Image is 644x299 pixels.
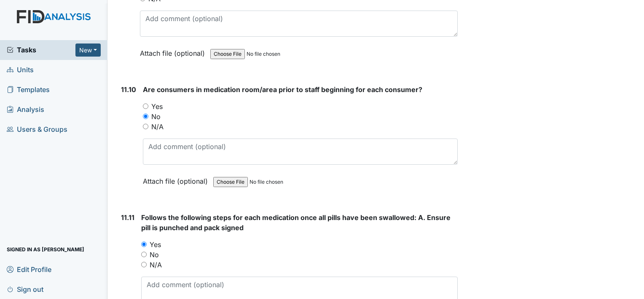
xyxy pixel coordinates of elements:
[150,239,161,250] label: Yes
[143,171,211,186] label: Attach file (optional)
[140,43,208,58] label: Attach file (optional)
[150,250,159,260] label: No
[141,262,147,267] input: N/A
[121,84,136,95] label: 11.10
[143,124,148,129] input: N/A
[141,252,147,257] input: No
[143,114,148,119] input: No
[7,243,84,256] span: Signed in as [PERSON_NAME]
[121,212,134,223] label: 11.11
[7,63,34,76] span: Units
[7,263,51,276] span: Edit Profile
[141,213,451,232] span: Follows the following steps for each medication once all pills have been swallowed: A. Ensure pil...
[7,103,44,116] span: Analysis
[151,122,164,132] label: N/A
[7,283,43,296] span: Sign out
[7,83,50,96] span: Templates
[151,101,163,111] label: Yes
[151,111,161,122] label: No
[143,85,422,94] span: Are consumers in medication room/area prior to staff beginning for each consumer?
[75,43,101,57] button: New
[150,260,162,270] label: N/A
[7,45,75,55] a: Tasks
[141,242,147,247] input: Yes
[143,103,148,109] input: Yes
[7,123,67,136] span: Users & Groups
